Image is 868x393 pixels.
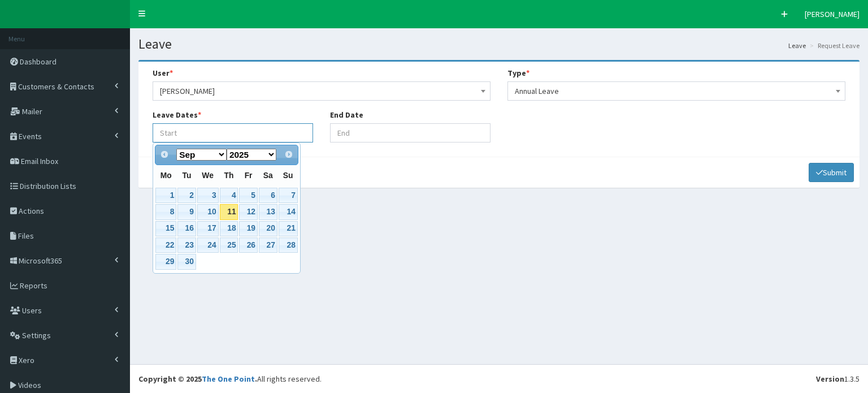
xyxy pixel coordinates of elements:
[22,305,42,316] span: Users
[19,355,34,365] span: Xero
[284,150,293,159] span: Next
[245,171,253,180] span: Friday
[220,221,238,236] a: 18
[816,373,860,385] div: 1.3.5
[177,221,196,236] a: 16
[220,237,238,253] a: 25
[19,256,62,266] span: Microsoft365
[515,83,838,99] span: Annual Leave
[330,109,363,120] label: End Date
[239,237,257,253] a: 26
[202,171,214,180] span: Wednesday
[202,374,255,384] a: The One Point
[18,231,34,241] span: Files
[155,237,176,253] a: 22
[263,171,273,180] span: Saturday
[155,254,176,269] a: 29
[177,188,196,203] a: 2
[279,237,298,253] a: 28
[259,188,277,203] a: 6
[155,221,176,236] a: 15
[281,146,297,162] a: Next
[816,374,844,384] b: Version
[177,237,196,253] a: 23
[20,280,47,291] span: Reports
[21,156,58,166] span: Email Inbox
[197,237,219,253] a: 24
[153,109,201,120] label: Leave Dates
[155,188,176,203] a: 1
[177,204,196,219] a: 9
[177,254,196,269] a: 30
[239,188,257,203] a: 5
[153,81,491,101] span: Diana Taylor
[283,171,293,180] span: Sunday
[279,221,298,236] a: 21
[220,188,238,203] a: 4
[330,123,491,142] input: Leave End At
[19,131,42,141] span: Events
[20,181,76,191] span: Distribution Lists
[805,9,860,19] span: [PERSON_NAME]
[153,67,173,79] label: User
[224,171,233,180] span: Thursday
[18,81,94,92] span: Customers & Contacts
[160,171,172,180] span: Monday
[153,123,313,142] input: Leave Start At
[19,206,44,216] span: Actions
[197,188,219,203] a: 3
[239,221,257,236] a: 19
[130,364,868,393] footer: All rights reserved.
[807,41,860,50] li: Request Leave
[197,221,219,236] a: 17
[507,81,845,101] span: Annual Leave
[160,83,483,99] span: Diana Taylor
[507,67,530,79] label: Type
[259,237,277,253] a: 27
[259,204,277,219] a: 13
[279,188,298,203] a: 7
[279,204,298,219] a: 14
[220,204,238,219] a: 11
[18,380,41,390] span: Videos
[182,171,191,180] span: Tuesday
[22,330,51,340] span: Settings
[155,204,176,219] a: 8
[138,37,860,51] h1: Leave
[22,106,42,116] span: Mailer
[239,204,257,219] a: 12
[20,57,57,67] span: Dashboard
[197,204,219,219] a: 10
[788,41,806,50] a: Leave
[160,150,169,159] span: Prev
[259,221,277,236] a: 20
[809,163,854,182] button: Submit
[157,146,172,162] a: Prev
[138,374,257,384] strong: Copyright © 2025 .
